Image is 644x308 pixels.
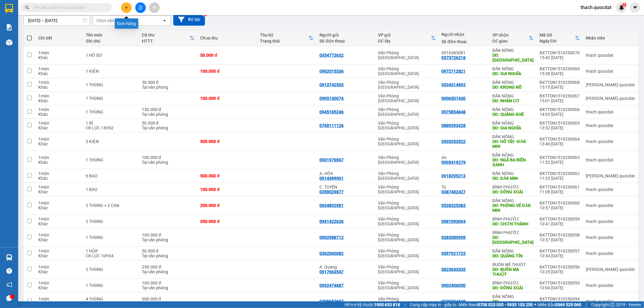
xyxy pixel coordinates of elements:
div: DĐ: BUÔN MA THUỘT [492,267,533,277]
div: Tại văn phòng [142,253,194,258]
div: simon.quocdat [586,267,635,272]
div: 0397921723 [442,251,466,256]
div: Khác [38,125,80,130]
div: BXTTDN1510250064 [540,137,580,141]
div: 1 món [38,50,80,55]
div: 350.000 đ [200,219,254,224]
div: DĐ: GIA NGHĨA [492,125,533,130]
div: CK LÚC 9H59 [86,301,136,306]
div: 0528325383 [442,203,466,208]
div: BXTTDN1510250061 [540,185,580,189]
div: Tại văn phòng [142,237,194,242]
div: 0901979067 [319,157,344,162]
div: 100.000 đ [142,233,194,237]
div: 0905419279 [442,160,466,165]
button: aim [149,2,160,13]
div: DĐ: QUẢNG TÍN [492,253,533,258]
span: | [405,301,405,308]
div: Văn Phòng [GEOGRAPHIC_DATA] [378,233,436,242]
div: BXTTDN1510250069 [540,66,580,71]
div: 0354772632 [319,53,344,58]
span: thach.quocdat [576,4,616,11]
span: Cung cấp máy in - giấy in: [410,301,457,308]
div: Tại văn phòng [142,301,194,306]
div: Khác [38,141,80,146]
span: aim [152,5,156,10]
div: BXTTDN1510250066 [540,107,580,112]
div: ĐC giao [492,39,529,43]
img: logo [3,26,45,47]
div: 13:40 [DATE] [540,141,580,146]
div: 0359029877 [319,189,344,194]
div: 0902015336 [319,69,344,74]
div: 1 KIỆN [86,69,136,74]
span: 1 [623,3,625,7]
div: 0918295213 [442,173,466,178]
div: 6 BAO [86,173,136,178]
div: 1 HỘP [86,249,136,253]
div: 1 món [38,107,80,112]
div: DĐ: ĐĂK MIN [492,176,533,181]
div: thach.quocdat [586,251,635,256]
div: thach.quocdat [586,69,635,74]
div: Người gửi [319,33,372,37]
div: An [442,155,486,160]
div: Khác [38,285,80,290]
div: 0339904848 [442,299,466,304]
button: caret-down [630,2,640,13]
div: 10:41 [DATE] [540,221,580,226]
div: 1 món [38,249,80,253]
div: thach.quocdat [586,283,635,288]
div: Khác [38,269,80,274]
div: 1 món [38,185,80,189]
span: message [6,295,12,301]
div: Tại văn phòng [142,160,194,165]
div: A. HÓA [319,171,372,176]
div: 1 THÙNG [86,283,136,288]
div: ĐĂK NÔNG [492,153,533,157]
div: ĐĂK NÔNG [492,66,533,71]
span: Hỗ trợ kỹ thuật: [344,301,400,308]
div: 0795657657 [319,299,344,304]
div: Khác [38,205,80,210]
div: Thu hộ [260,33,309,37]
div: Nhân viên [586,36,635,40]
div: 11:33 [DATE] [540,176,580,181]
div: DĐ: QUẢNG SƠN [492,53,533,62]
div: thach.quocdat [586,203,635,208]
div: Trạng thái [260,39,309,43]
div: ĐĂK NÔNG [492,249,533,253]
div: 0934892981 [319,203,344,208]
div: 15:38 [DATE] [540,71,580,76]
div: BÌNH PHƯỚC [492,217,533,221]
div: BXTTDN1510250057 [540,249,580,253]
div: 1 THÙNG [86,82,136,87]
div: Khác [38,237,80,242]
th: Toggle SortBy [375,30,439,46]
div: 1 THÙNG [86,96,136,101]
div: Tại văn phòng [142,125,194,130]
div: thach.quocdat [586,157,635,162]
div: 0941422626 [319,219,344,224]
div: 100.000 đ [200,69,254,74]
div: A. Quang [319,265,372,269]
div: 13:52 [DATE] [540,125,580,130]
div: 600.000 đ [142,297,194,301]
div: BÌNH PHƯỚC [492,185,533,189]
span: | [586,301,587,308]
div: 1 THÙNG [86,157,136,162]
div: 1 món [38,297,80,301]
div: DĐ: CHỢ MỚI PHƯỚC BÌNH [492,235,533,245]
div: Khác [38,55,80,60]
div: 500.000 đ [200,173,254,178]
div: 0373726218 [442,55,466,60]
div: Văn Phòng [GEOGRAPHIC_DATA] [378,171,436,181]
div: Văn Phòng [GEOGRAPHIC_DATA] [378,297,436,306]
div: Văn Phòng [GEOGRAPHIC_DATA] [378,217,436,226]
div: 15:01 [DATE] [540,98,580,103]
div: 0334314892 [442,82,466,87]
div: Khác [38,112,80,117]
div: 50.000 đ [200,53,254,58]
div: BXTTDN1510250058 [540,233,580,237]
span: 0906 477 911 [46,26,63,38]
